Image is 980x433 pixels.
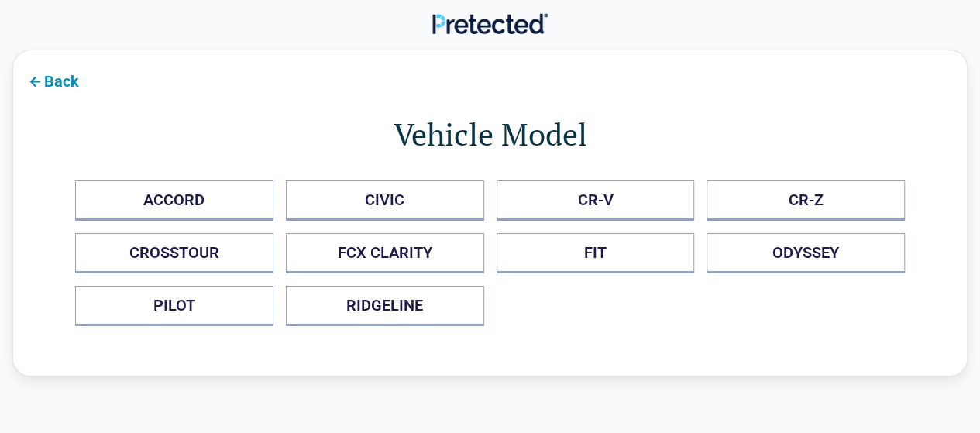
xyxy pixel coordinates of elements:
h1: Vehicle Model [75,112,905,156]
button: FIT [497,233,695,273]
button: CR-Z [707,180,905,221]
button: PILOT [75,286,273,326]
button: Back [13,63,91,98]
button: ACCORD [75,180,273,221]
button: CROSSTOUR [75,233,273,273]
button: CIVIC [286,180,484,221]
button: RIDGELINE [286,286,484,326]
button: FCX CLARITY [286,233,484,273]
button: ODYSSEY [707,233,905,273]
button: CR-V [497,180,695,221]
